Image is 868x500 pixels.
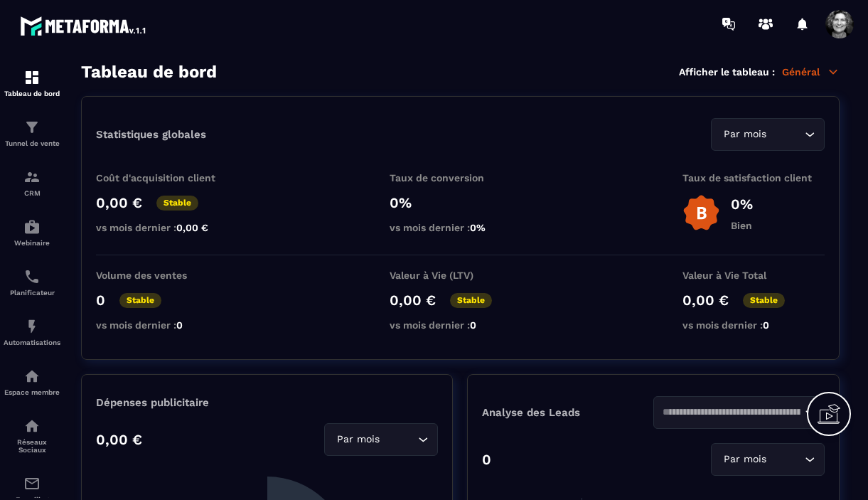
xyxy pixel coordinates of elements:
[4,357,60,407] a: automationsautomationsEspace membre
[4,158,60,208] a: formationformationCRM
[23,268,41,285] img: scheduler
[763,319,769,331] span: 0
[23,417,41,435] img: social-network
[4,108,60,158] a: formationformationTunnel de vente
[470,222,486,233] span: 0%
[711,118,825,151] div: Search for option
[23,318,41,335] img: automations
[720,127,769,142] span: Par mois
[4,339,60,346] p: Automatisations
[96,319,238,331] p: vs mois dernier :
[390,319,532,331] p: vs mois dernier :
[176,222,208,233] span: 0,00 €
[4,307,60,357] a: automationsautomationsAutomatisations
[679,66,775,78] p: Afficher le tableau :
[4,208,60,257] a: automationsautomationsWebinaire
[96,292,105,309] p: 0
[96,396,438,409] p: Dépenses publicitaire
[23,69,41,86] img: formation
[470,319,476,331] span: 0
[382,432,414,447] input: Search for option
[23,119,41,136] img: formation
[333,432,382,447] span: Par mois
[4,438,60,454] p: Réseaux Sociaux
[20,13,148,38] img: logo
[4,407,60,464] a: social-networksocial-networkRéseaux Sociaux
[731,220,753,231] p: Bien
[682,292,729,309] p: 0,00 €
[682,194,720,232] img: b-badge-o.b3b20ee6.svg
[682,270,825,281] p: Valeur à Vie Total
[482,451,491,468] p: 0
[4,289,60,297] p: Planificateur
[156,196,198,211] p: Stable
[96,222,238,233] p: vs mois dernier :
[4,388,60,396] p: Espace membre
[4,239,60,247] p: Webinaire
[390,172,532,183] p: Taux de conversion
[96,172,238,183] p: Coût d'acquisition client
[731,196,753,213] p: 0%
[682,172,825,183] p: Taux de satisfaction client
[119,293,161,308] p: Stable
[663,405,801,420] input: Search for option
[176,319,183,331] span: 0
[23,218,41,235] img: automations
[96,128,206,141] p: Statistiques globales
[23,475,41,492] img: email
[711,443,825,476] div: Search for option
[482,406,653,419] p: Analyse des Leads
[743,293,785,308] p: Stable
[4,257,60,307] a: schedulerschedulerPlanificateur
[96,431,142,448] p: 0,00 €
[390,292,436,309] p: 0,00 €
[96,194,142,211] p: 0,00 €
[653,396,825,429] div: Search for option
[4,58,60,108] a: formationformationTableau de bord
[769,452,801,467] input: Search for option
[4,139,60,147] p: Tunnel de vente
[4,189,60,197] p: CRM
[450,293,492,308] p: Stable
[390,194,532,211] p: 0%
[390,270,532,281] p: Valeur à Vie (LTV)
[23,368,41,385] img: automations
[782,65,840,78] p: Général
[720,452,769,467] span: Par mois
[390,222,532,233] p: vs mois dernier :
[96,270,238,281] p: Volume des ventes
[682,319,825,331] p: vs mois dernier :
[769,127,801,142] input: Search for option
[324,423,438,456] div: Search for option
[23,169,41,186] img: formation
[81,62,217,82] h3: Tableau de bord
[4,90,60,97] p: Tableau de bord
